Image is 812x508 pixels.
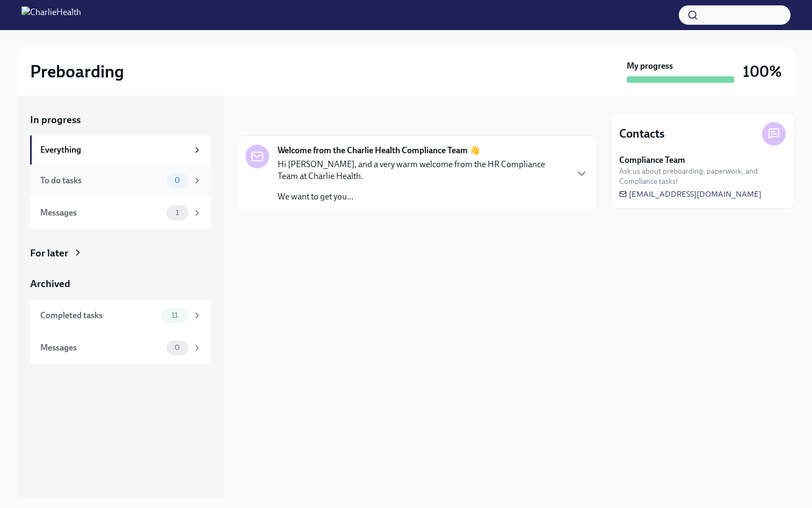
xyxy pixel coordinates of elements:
strong: Welcome from the Charlie Health Compliance Team 👋 [278,145,480,156]
div: Everything [40,144,188,156]
a: Completed tasks11 [30,299,211,332]
strong: Compliance Team [619,154,685,166]
span: 1 [169,209,185,217]
a: Archived [30,277,211,291]
span: 11 [165,311,184,319]
a: To do tasks0 [30,164,211,197]
span: 0 [168,344,186,352]
a: For later [30,246,211,260]
h4: Contacts [619,126,665,142]
div: Messages [40,342,162,354]
h2: Preboarding [30,61,124,82]
div: In progress [236,113,287,127]
a: Messages0 [30,332,211,364]
div: To do tasks [40,175,162,187]
span: 0 [168,176,186,184]
strong: My progress [627,60,673,72]
div: For later [30,246,68,260]
div: Messages [40,207,162,219]
img: CharlieHealth [21,6,81,24]
a: Everything [30,135,211,164]
div: Completed tasks [40,310,157,321]
p: We want to get you... [278,191,567,203]
p: Hi [PERSON_NAME], and a very warm welcome from the HR Compliance Team at Charlie Health. [278,159,567,182]
a: In progress [30,113,211,127]
a: Messages1 [30,197,211,229]
a: [EMAIL_ADDRESS][DOMAIN_NAME] [619,189,762,199]
h3: 100% [743,62,782,81]
span: Ask us about preboarding, paperwork, and Compliance tasks! [619,166,786,187]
